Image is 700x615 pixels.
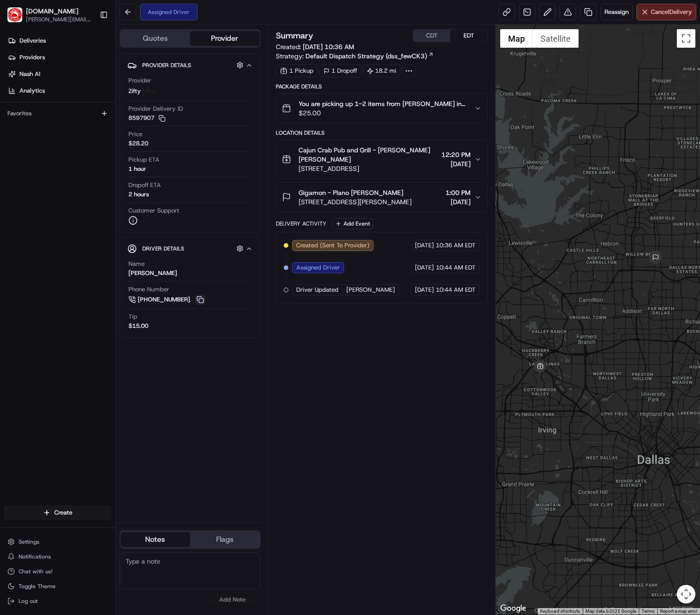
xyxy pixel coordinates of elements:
[42,88,152,98] div: Start new chat
[305,51,434,61] a: Default Dispatch Strategy (dss_fewCK3)
[363,64,401,77] div: 18.2 mi
[88,207,149,216] span: API Documentation
[4,83,115,98] a: Analytics
[585,609,636,614] span: Map data ©2025 Google
[19,207,71,216] span: Knowledge Base
[142,245,184,252] span: Driver Details
[450,30,487,42] button: EDT
[65,229,112,237] a: Powered byPylon
[128,260,145,268] span: Name
[276,140,487,179] button: Cajun Crab Pub and Grill - [PERSON_NAME] [PERSON_NAME][STREET_ADDRESS]12:20 PM[DATE]
[500,29,533,48] button: Show street map
[145,86,156,97] img: zifty-logo-trans-sq.png
[642,609,655,614] a: Terms (opens in new tab)
[533,29,579,48] button: Show satellite imagery
[26,6,78,16] span: [DOMAIN_NAME]
[276,220,326,227] div: Delivery Activity
[19,597,38,605] span: Log out
[677,585,695,603] button: Map camera controls
[415,241,434,250] span: [DATE]
[445,188,471,197] span: 1:00 PM
[9,9,28,28] img: Nash
[26,16,92,23] button: [PERSON_NAME][EMAIL_ADDRESS][PERSON_NAME][DOMAIN_NAME]
[190,532,260,547] button: Flags
[4,535,112,548] button: Settings
[29,169,75,176] span: [PERSON_NAME]
[4,550,112,563] button: Notifications
[605,8,629,16] span: Reassign
[299,108,467,118] span: $25.00
[138,295,190,304] span: [PHONE_NUMBER]
[128,105,183,113] span: Provider Delivery ID
[415,286,434,294] span: [DATE]
[128,269,177,277] div: [PERSON_NAME]
[77,169,80,176] span: •
[445,197,471,207] span: [DATE]
[319,64,361,77] div: 1 Dropoff
[276,31,313,40] h3: Summary
[540,608,580,615] button: Keyboard shortcuts
[19,144,26,151] img: 1736555255976-a54dd68f-1ca7-489b-9aae-adbdc363a1c4
[415,264,434,272] span: [DATE]
[441,150,471,159] span: 12:20 PM
[121,532,190,547] button: Notes
[82,169,101,176] span: [DATE]
[42,98,127,105] div: We're available if you need us!
[276,83,488,90] div: Package Details
[128,114,165,122] button: 8597907
[498,602,528,615] img: Google
[305,51,427,61] span: Default Dispatch Strategy (dss_fewCK3)
[128,181,161,189] span: Dropoff ETA
[9,120,62,128] div: Past conversations
[276,182,487,212] button: Gigamon - Plano [PERSON_NAME][STREET_ADDRESS][PERSON_NAME]1:00 PM[DATE]
[296,241,369,250] span: Created (Sent To Provider)
[299,188,403,197] span: Gigamon - Plano [PERSON_NAME]
[144,119,169,130] button: See all
[660,609,697,614] a: Report a map error
[19,88,36,105] img: 4281594248423_2fcf9dad9f2a874258b8_72.png
[19,553,51,560] span: Notifications
[128,156,159,164] span: Pickup ETA
[128,165,146,173] div: 1 hour
[9,135,24,150] img: Regen Pajulas
[54,508,72,517] span: Create
[92,230,112,237] span: Pylon
[70,144,73,151] span: •
[24,60,153,69] input: Clear
[128,295,205,305] a: [PHONE_NUMBER]
[128,207,179,215] span: Customer Support
[276,129,488,137] div: Location Details
[128,190,149,199] div: 2 hours
[9,37,169,52] p: Welcome 👋
[19,70,40,78] span: Nash AI
[303,43,354,51] span: [DATE] 10:36 AM
[4,33,115,48] a: Deliveries
[636,4,696,20] button: CancelDelivery
[346,286,395,294] span: [PERSON_NAME]
[441,159,471,169] span: [DATE]
[4,4,96,26] button: Waiter.com[DOMAIN_NAME][PERSON_NAME][EMAIL_ADDRESS][PERSON_NAME][DOMAIN_NAME]
[75,144,94,151] span: [DATE]
[4,67,115,82] a: Nash AI
[413,30,450,42] button: CDT
[276,94,487,123] button: You are picking up 1-2 items from [PERSON_NAME] in [GEOGRAPHIC_DATA] to deliver to the 4TH FLOOR ...
[651,8,692,16] span: Cancel Delivery
[677,29,695,48] button: Toggle fullscreen view
[121,31,190,46] button: Quotes
[299,164,438,173] span: [STREET_ADDRESS]
[4,106,112,121] div: Favorites
[19,53,45,62] span: Providers
[19,87,45,95] span: Analytics
[142,62,191,69] span: Provider Details
[276,64,318,77] div: 1 Pickup
[19,538,39,546] span: Settings
[158,91,169,102] button: Start new chat
[127,57,253,73] button: Provider Details
[332,218,373,229] button: Add Event
[600,4,633,20] button: Reassign
[19,583,56,590] span: Toggle Theme
[9,88,26,105] img: 1736555255976-a54dd68f-1ca7-489b-9aae-adbdc363a1c4
[276,51,434,61] div: Strategy:
[276,42,354,51] span: Created:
